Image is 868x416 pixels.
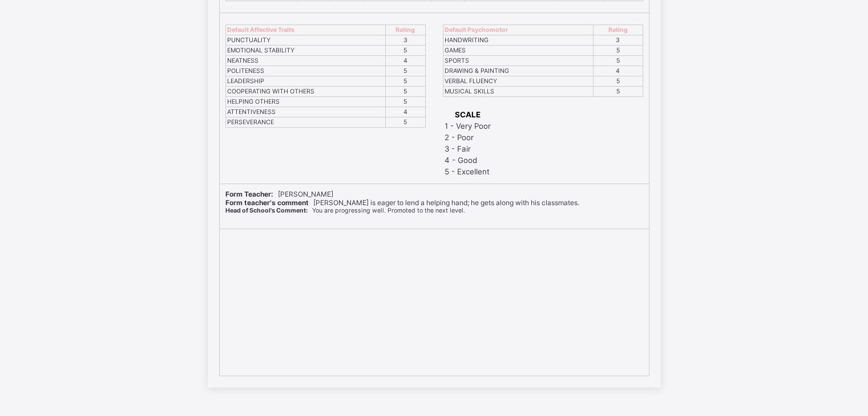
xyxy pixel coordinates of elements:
[444,144,491,154] td: 3 - Fair
[386,97,425,107] td: 5
[225,117,386,128] td: PERSEVERANCE
[225,190,273,198] b: Form Teacher:
[443,35,593,46] td: HANDWRITING
[225,56,386,66] td: NEATNESS
[225,35,386,46] td: PUNCTUALITY
[444,109,491,120] th: SCALE
[593,66,643,76] td: 4
[386,107,425,117] td: 4
[444,121,491,131] td: 1 - Very Poor
[593,35,643,46] td: 3
[593,76,643,87] td: 5
[444,155,491,165] td: 4 - Good
[225,198,579,207] span: [PERSON_NAME] is eager to lend a helping hand; he gets along with his classmates.
[593,25,643,35] th: Rating
[443,66,593,76] td: DRAWING & PAINTING
[386,46,425,56] td: 5
[593,56,643,66] td: 5
[386,76,425,87] td: 5
[443,76,593,87] td: VERBAL FLUENCY
[225,25,386,35] th: Default Affective Traits
[593,87,643,97] td: 5
[386,25,425,35] th: Rating
[225,46,386,56] td: EMOTIONAL STABILITY
[386,117,425,128] td: 5
[443,25,593,35] th: Default Psychomotor
[386,56,425,66] td: 4
[386,66,425,76] td: 5
[225,198,309,207] b: Form teacher's comment
[225,190,333,198] span: [PERSON_NAME]
[593,46,643,56] td: 5
[443,87,593,97] td: MUSICAL SKILLS
[386,87,425,97] td: 5
[225,97,386,107] td: HELPING OTHERS
[443,46,593,56] td: GAMES
[225,76,386,87] td: LEADERSHIP
[225,107,386,117] td: ATTENTIVENESS
[444,166,491,177] td: 5 - Excellent
[444,132,491,142] td: 2 - Poor
[225,87,386,97] td: COOPERATING WITH OTHERS
[225,207,465,214] span: You are progressing well. Promoted to the next level.
[443,56,593,66] td: SPORTS
[225,207,308,214] b: Head of School's Comment:
[225,66,386,76] td: POLITENESS
[386,35,425,46] td: 3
